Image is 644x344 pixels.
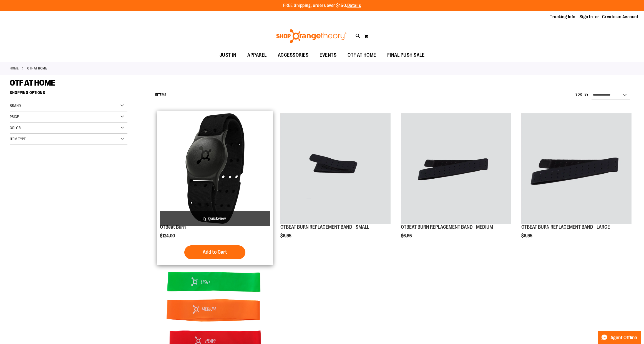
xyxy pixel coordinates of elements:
a: OTBeat Burn [160,224,186,230]
strong: OTF AT HOME [27,66,47,71]
span: EVENTS [320,49,336,61]
label: Sort By [575,92,589,97]
a: OTBEAT BURN REPLACEMENT BAND - LARGE [521,224,610,230]
span: APPAREL [247,49,267,61]
img: Shop Orangetheory [275,29,347,43]
a: OTBEAT BURN REPLACEMENT BAND - MEDIUM [401,224,493,230]
a: Home [10,66,19,71]
button: Agent Offline [598,331,641,344]
span: Item Type [10,137,26,141]
span: OTF AT HOME [348,49,376,61]
a: OTBEAT BURN REPLACEMENT BAND - MEDIUM [401,113,511,225]
img: OTBEAT BURN REPLACEMENT BAND - MEDIUM [401,113,511,224]
span: FINAL PUSH SALE [387,49,425,61]
span: ACCESSORIES [278,49,309,61]
a: Create an Account [602,14,639,20]
span: Add to Cart [203,249,227,255]
a: Quickview [160,211,270,226]
div: product [519,111,634,252]
span: $6.95 [401,233,413,238]
img: OTBEAT BURN REPLACEMENT BAND - LARGE [521,113,632,224]
a: Main view of OTBeat Burn 6.0-C [160,113,270,225]
strong: Shopping Options [10,88,127,100]
span: $6.95 [280,233,292,238]
span: Price [10,114,19,119]
span: Color [10,126,21,130]
a: Details [347,3,361,8]
div: product [157,111,273,265]
span: $6.95 [521,233,533,238]
a: Sign In [580,14,593,20]
img: OTBEAT BURN REPLACEMENT BAND - SMALL [280,113,391,224]
span: Brand [10,103,21,108]
span: JUST IN [220,49,237,61]
div: product [398,111,514,252]
span: $124.00 [160,233,176,238]
span: 5 [155,93,157,97]
button: Add to Cart [184,245,245,259]
p: FREE Shipping, orders over $150. [283,3,361,9]
a: OTBEAT BURN REPLACEMENT BAND - SMALL [280,224,369,230]
h2: Items [155,91,167,99]
a: Tracking Info [550,14,575,20]
div: product [278,111,393,252]
span: Agent Offline [610,335,637,340]
a: OTBEAT BURN REPLACEMENT BAND - SMALL [280,113,391,225]
span: OTF AT HOME [10,78,55,88]
a: OTBEAT BURN REPLACEMENT BAND - LARGE [521,113,632,225]
img: Main view of OTBeat Burn 6.0-C [160,113,270,224]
